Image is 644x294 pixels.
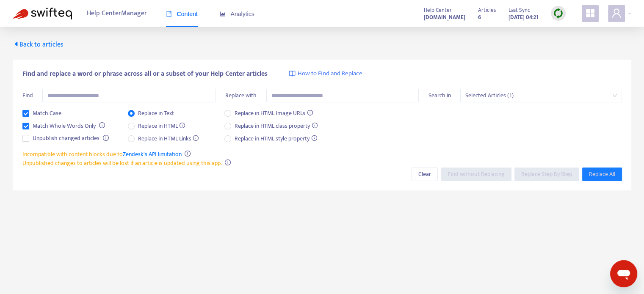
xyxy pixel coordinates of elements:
span: Content [166,11,198,17]
span: Replace in HTML Image URLs [231,109,316,118]
span: Match Whole Words Only [29,121,99,131]
button: Replace Step By Step [514,168,579,181]
span: area-chart [220,11,226,17]
span: Replace in HTML style property [231,134,321,143]
span: Help Center [424,5,452,15]
img: Swifteq [13,8,72,19]
span: caret-left [13,41,19,47]
span: info-circle [103,135,109,141]
span: info-circle [225,159,231,165]
span: user [611,8,622,18]
span: Replace with [225,91,257,100]
a: [DOMAIN_NAME] [424,12,465,22]
span: Find and replace a word or phrase across all or a subset of your Help Center articles [22,69,268,79]
a: Zendesk's API limitation [123,149,182,159]
span: Selected Articles (1) [465,89,617,102]
span: Incompatible with content blocks due to [22,149,182,159]
span: Unpublish changed articles [29,134,103,143]
span: Help Center Manager [87,5,147,22]
iframe: Button to launch messaging window [610,260,637,287]
span: appstore [585,8,595,18]
button: Find without Replacing [441,168,511,181]
span: Replace in Text [135,109,177,118]
span: How to Find and Replace [298,69,362,79]
span: Replace in HTML class property [231,121,321,131]
span: Replace in HTML [135,121,189,131]
img: sync.dc5367851b00ba804db3.png [553,8,564,19]
span: Clear [418,170,431,179]
button: Clear [412,168,438,181]
span: Analytics [220,11,254,17]
strong: 6 [478,13,481,22]
span: info-circle [99,122,105,128]
span: info-circle [185,151,191,157]
span: Articles [478,5,496,15]
span: Back to articles [13,39,64,50]
strong: [DATE] 04:21 [509,13,538,22]
span: Find [22,91,33,100]
span: Replace in HTML Links [135,134,202,143]
span: book [166,11,172,17]
span: Search in [428,91,451,100]
span: Unpublished changes to articles will be lost if an article is updated using this app. [22,158,222,168]
a: How to Find and Replace [289,69,362,79]
span: Match Case [29,109,65,118]
span: Last Sync [509,5,530,15]
img: image-link [289,70,296,77]
button: Replace All [582,168,622,181]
